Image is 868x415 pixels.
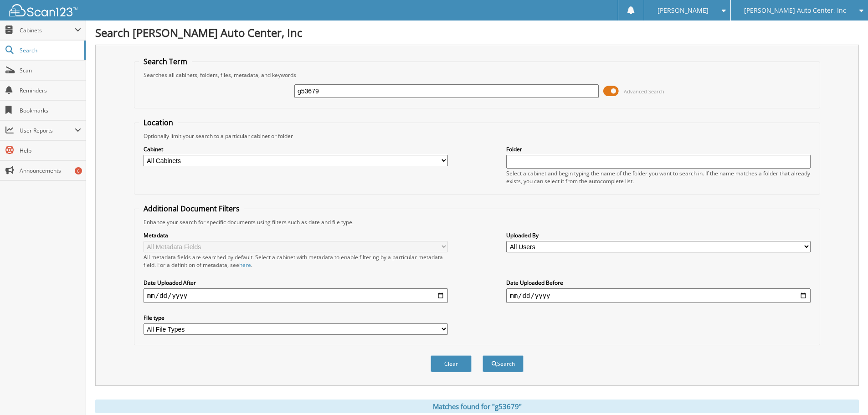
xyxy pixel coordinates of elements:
span: Cabinets [20,26,75,34]
h1: Search [PERSON_NAME] Auto Center, Inc [95,25,859,40]
legend: Location [139,118,178,128]
span: [PERSON_NAME] [657,8,709,13]
span: Scan [20,67,81,74]
label: Metadata [144,231,448,239]
legend: Search Term [139,56,192,67]
button: Clear [431,355,472,372]
div: 6 [75,167,82,174]
span: [PERSON_NAME] Auto Center, Inc [744,8,846,13]
label: Cabinet [144,145,448,153]
span: User Reports [20,127,75,134]
label: Date Uploaded Before [506,279,811,287]
label: Date Uploaded After [144,279,448,287]
span: Search [20,46,80,54]
div: Enhance your search for specific documents using filters such as date and file type. [139,218,815,226]
span: Announcements [20,167,81,174]
div: Select a cabinet and begin typing the name of the folder you want to search in. If the name match... [506,169,811,185]
input: start [144,288,448,303]
div: Matches found for "g53679" [95,400,859,413]
img: scan123-logo-white.svg [9,4,77,16]
label: Uploaded By [506,231,811,239]
a: here [239,261,251,269]
span: Help [20,147,81,154]
div: Optionally limit your search to a particular cabinet or folder [139,132,815,140]
label: Folder [506,145,811,153]
button: Search [483,355,524,372]
legend: Additional Document Filters [139,204,244,214]
div: All metadata fields are searched by default. Select a cabinet with metadata to enable filtering b... [144,253,448,269]
input: end [506,288,811,303]
span: Advanced Search [624,88,664,95]
div: Searches all cabinets, folders, files, metadata, and keywords [139,71,815,79]
label: File type [144,314,448,322]
span: Reminders [20,87,81,94]
span: Bookmarks [20,107,81,114]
